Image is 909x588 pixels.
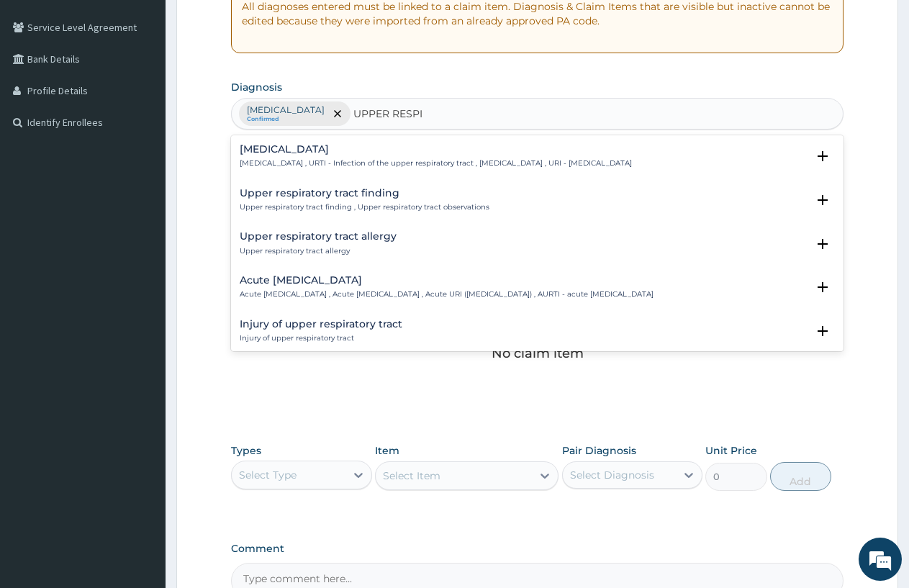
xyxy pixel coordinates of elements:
[814,191,831,209] i: open select status
[240,289,654,299] p: Acute [MEDICAL_DATA] , Acute [MEDICAL_DATA] , Acute URI ([MEDICAL_DATA]) , AURTI - acute [MEDICAL...
[240,246,397,256] p: Upper respiratory tract allergy
[570,468,654,482] div: Select Diagnosis
[562,443,636,458] label: Pair Diagnosis
[240,158,632,168] p: [MEDICAL_DATA] , URTI - Infection of the upper respiratory tract , [MEDICAL_DATA] , URI - [MEDICA...
[236,7,271,42] div: Minimize live chat window
[240,188,489,199] h4: Upper respiratory tract finding
[814,148,831,165] i: open select status
[331,107,344,120] span: remove selection option
[814,235,831,253] i: open select status
[240,333,402,343] p: Injury of upper respiratory tract
[231,445,261,457] label: Types
[239,468,297,482] div: Select Type
[375,443,399,458] label: Item
[240,275,654,286] h4: Acute [MEDICAL_DATA]
[705,443,757,458] label: Unit Price
[75,81,242,99] div: Chat with us now
[240,319,402,330] h4: Injury of upper respiratory tract
[231,80,282,94] label: Diagnosis
[240,231,397,242] h4: Upper respiratory tract allergy
[814,279,831,296] i: open select status
[7,393,274,443] textarea: Type your message and hit 'Enter'
[83,181,199,327] span: We're online!
[247,116,325,123] small: Confirmed
[770,462,831,491] button: Add
[240,202,489,212] p: Upper respiratory tract finding , Upper respiratory tract observations
[814,322,831,340] i: open select status
[240,144,632,155] h4: [MEDICAL_DATA]
[247,104,325,116] p: [MEDICAL_DATA]
[492,346,584,361] p: No claim item
[27,72,58,108] img: d_794563401_company_1708531726252_794563401
[231,543,844,555] label: Comment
